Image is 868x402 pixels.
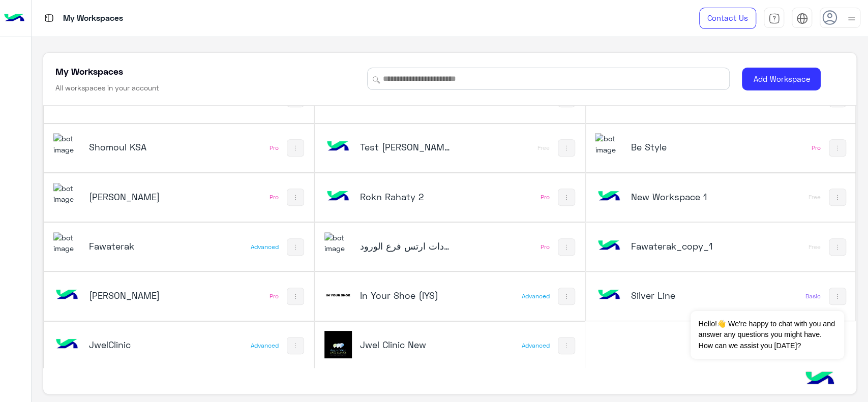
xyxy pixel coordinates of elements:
[742,68,821,90] button: Add Workspace
[595,183,622,210] img: bot image
[270,193,279,201] div: Pro
[845,12,858,25] img: profile
[63,12,123,25] p: My Workspaces
[270,292,279,300] div: Pro
[802,361,837,397] img: hulul-logo.png
[89,141,179,153] h5: Shomoul KSA
[53,282,81,309] img: bot image
[324,331,352,358] img: 177882628735456
[89,289,179,301] h5: Ali Baba
[360,289,451,301] h5: In Your Shoe (IYS)
[89,191,179,203] h5: Rokn Rahaty
[43,12,55,24] img: tab
[251,243,279,251] div: Advanced
[809,243,821,251] div: Free
[55,65,123,77] h5: My Workspaces
[324,183,352,210] img: bot image
[53,183,81,205] img: 322853014244696
[55,83,159,93] h6: All workspaces in your account
[89,338,179,351] h5: JwelClinic
[324,282,352,309] img: 923305001092802
[595,133,622,155] img: 510162592189670
[699,8,756,29] a: Contact Us
[809,193,821,201] div: Free
[631,289,721,301] h5: Silver Line
[360,240,451,252] h5: عيادات ارتس فرع الورود
[89,240,179,252] h5: Fawaterak
[360,191,451,203] h5: Rokn Rahaty 2
[764,8,784,29] a: tab
[537,144,550,152] div: Free
[324,133,352,161] img: bot image
[691,311,844,359] span: Hello!👋 We're happy to chat with you and answer any questions you might have. How can we assist y...
[522,342,550,350] div: Advanced
[53,331,81,358] img: bot image
[631,191,721,203] h5: New Workspace 1
[324,232,352,254] img: 718582414666387
[360,338,451,351] h5: Jwel Clinic New
[595,282,622,309] img: bot image
[251,342,279,350] div: Advanced
[53,232,81,254] img: 171468393613305
[796,13,808,24] img: tab
[541,243,550,251] div: Pro
[631,141,721,153] h5: Be Style
[360,141,451,153] h5: Test Omar
[53,133,81,155] img: 110260793960483
[522,292,550,300] div: Advanced
[595,232,622,260] img: bot image
[768,13,780,24] img: tab
[270,144,279,152] div: Pro
[4,8,24,29] img: Logo
[631,240,721,252] h5: Fawaterak_copy_1
[812,144,821,152] div: Pro
[541,193,550,201] div: Pro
